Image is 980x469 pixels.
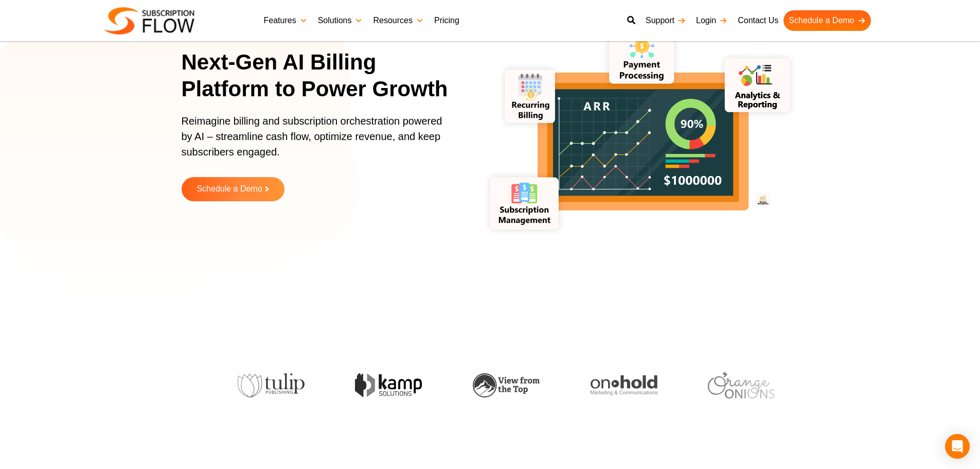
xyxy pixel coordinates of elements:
[640,10,691,31] a: Support
[707,372,774,398] img: orange-onions
[472,373,539,397] img: view-from-the-top
[182,113,449,170] p: Reimagine billing and subscription orchestration powered by AI – streamline cash flow, optimize r...
[259,10,313,31] a: Features
[590,375,656,396] img: onhold-marketing
[691,10,733,31] a: Login
[783,10,870,31] a: Schedule a Demo
[104,7,194,34] img: Subscriptionflow
[197,185,262,194] span: Schedule a Demo
[429,10,465,31] a: Pricing
[733,10,783,31] a: Contact Us
[945,434,970,459] div: Open Intercom Messenger
[182,49,462,103] h1: Next-Gen AI Billing Platform to Power Growth
[313,10,368,31] a: Solutions
[182,177,284,201] a: Schedule a Demo
[354,373,421,397] img: kamp-solution
[237,373,304,398] img: tulip-publishing
[368,10,429,31] a: Resources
